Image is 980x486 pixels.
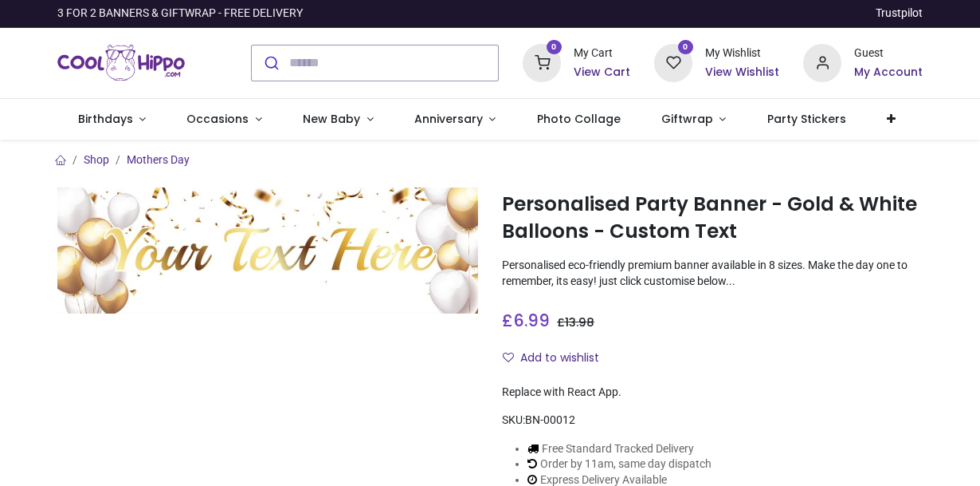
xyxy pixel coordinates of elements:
[525,413,575,426] span: BN-00012
[127,153,190,166] a: Mothers Day
[502,191,923,246] h1: Personalised Party Banner - Gold & White Balloons - Custom Text
[678,40,693,55] sup: 0
[78,111,133,127] span: Birthdays
[57,6,303,22] div: 3 FOR 2 BANNERS & GIFTWRAP - FREE DELIVERY
[654,55,692,68] a: 0
[527,456,751,472] li: Order by 11am, same day dispatch
[547,40,562,55] sup: 0
[705,45,779,61] div: My Wishlist
[641,99,747,140] a: Giftwrap
[57,188,478,314] img: Personalised Party Banner - Gold & White Balloons - Custom Text
[394,99,516,140] a: Anniversary
[767,111,846,127] span: Party Stickers
[854,45,923,61] div: Guest
[252,45,289,81] button: Submit
[414,111,483,127] span: Anniversary
[661,111,713,127] span: Giftwrap
[186,111,249,127] span: Occasions
[502,345,613,372] button: Add to wishlistAdd to wishlist
[854,65,923,81] a: My Account
[57,99,167,140] a: Birthdays
[565,314,594,330] span: 13.98
[523,55,561,68] a: 0
[527,441,751,457] li: Free Standard Tracked Delivery
[876,6,923,22] a: Trustpilot
[57,41,185,85] img: Cool Hippo
[84,153,109,166] a: Shop
[574,65,630,81] a: View Cart
[537,111,621,127] span: Photo Collage
[502,385,923,401] div: Replace with React App.
[502,413,923,429] div: SKU:
[283,99,394,140] a: New Baby
[513,309,550,332] span: 6.99
[557,314,594,330] span: £
[503,352,514,363] i: Add to wishlist
[705,65,779,81] a: View Wishlist
[303,111,360,127] span: New Baby
[57,41,185,85] a: Logo of Cool Hippo
[167,99,283,140] a: Occasions
[502,258,923,289] p: Personalised eco-friendly premium banner available in 8 sizes. Make the day one to remember, its ...
[502,309,550,332] span: £
[574,45,630,61] div: My Cart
